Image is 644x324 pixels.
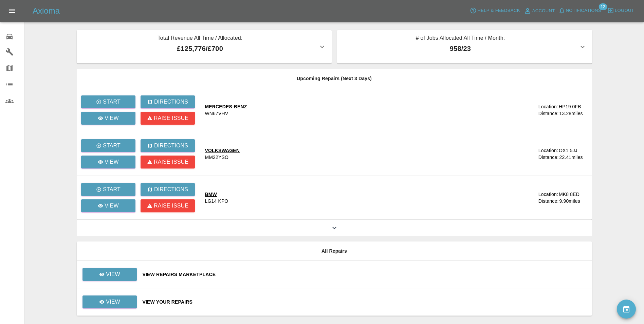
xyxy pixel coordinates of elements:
button: availability [617,300,636,319]
button: Raise issue [141,156,195,168]
p: Start [103,142,121,150]
div: 13.28 miles [559,110,587,117]
div: BMW [205,191,228,198]
button: # of Jobs Allocated All Time / Month:958/23 [337,30,592,64]
p: Raise issue [153,114,188,122]
button: Open drawer [4,3,20,19]
p: Start [103,98,121,106]
div: OX1 5JJ [559,147,577,154]
p: View [105,114,119,122]
div: Distance: [538,198,559,204]
button: Help & Feedback [468,5,521,16]
div: Distance: [538,110,559,117]
button: Notifications [557,5,603,16]
a: Location:HP19 0FBDistance:13.28miles [509,103,586,117]
div: Distance: [538,154,559,161]
button: Raise issue [141,199,195,212]
div: LG14 KPO [205,198,228,204]
div: WN67VHV [205,110,228,117]
span: Help & Feedback [477,7,520,15]
p: 958 / 23 [343,43,578,54]
p: View [106,298,120,306]
a: Location:MK8 8EDDistance:9.90miles [509,191,586,204]
span: Account [532,7,555,15]
a: MERCEDES-BENZWN67VHV [205,103,503,117]
div: HP19 0FB [559,103,581,110]
span: Logout [615,7,634,15]
button: Directions [141,183,195,196]
div: Location: [538,103,558,110]
button: Start [81,95,135,108]
div: MM22YSO [205,154,229,161]
a: View [82,268,137,281]
p: View [106,270,120,278]
a: View [81,112,135,125]
a: Account [522,5,557,16]
p: Total Revenue All Time / Allocated: [82,34,318,43]
p: Directions [154,185,188,194]
a: View [82,299,137,304]
p: Directions [154,142,188,150]
div: MK8 8ED [559,191,579,198]
span: 12 [599,3,607,10]
span: Notifications [566,7,601,15]
a: View Your Repairs [143,299,587,305]
p: Directions [154,98,188,106]
a: View [81,199,135,212]
p: View [105,202,119,210]
button: Total Revenue All Time / Allocated:£125,776/£700 [77,30,332,64]
a: VOLKSWAGENMM22YSO [205,147,503,161]
p: # of Jobs Allocated All Time / Month: [343,34,578,43]
button: Logout [606,5,636,16]
p: £125,776 / £700 [82,43,318,54]
button: Directions [141,95,195,108]
a: BMWLG14 KPO [205,191,503,204]
p: Start [103,185,121,194]
button: Start [81,183,135,196]
h5: Axioma [33,5,60,16]
button: Start [81,139,135,152]
a: View [82,295,137,308]
a: View [81,156,135,168]
button: Raise issue [141,112,195,125]
a: Location:OX1 5JJDistance:22.41miles [509,147,586,161]
button: Directions [141,139,195,152]
div: Location: [538,147,558,154]
a: View [82,271,137,277]
p: View [105,158,119,166]
div: Location: [538,191,558,198]
a: View Repairs Marketplace [143,271,587,278]
p: Raise issue [153,202,188,210]
div: 22.41 miles [559,154,587,161]
th: All Repairs [77,241,592,261]
th: Upcoming Repairs (Next 3 Days) [77,69,592,88]
div: 9.90 miles [559,198,587,204]
div: MERCEDES-BENZ [205,103,247,110]
p: Raise issue [153,158,188,166]
div: VOLKSWAGEN [205,147,240,154]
